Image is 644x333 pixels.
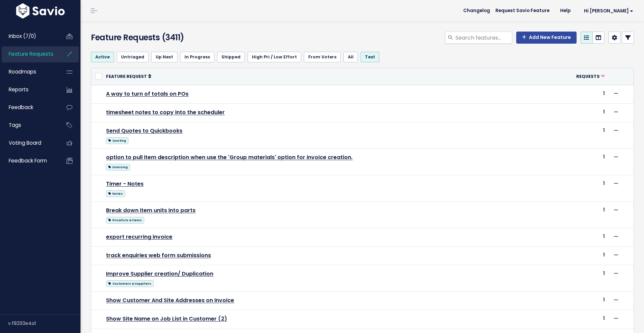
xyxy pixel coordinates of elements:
[584,8,633,13] span: Hi [PERSON_NAME]
[2,64,56,80] a: Roadmaps
[545,228,609,246] td: 1
[2,135,56,151] a: Voting Board
[9,50,53,57] span: Feature Requests
[361,52,379,62] a: Test
[106,127,182,135] a: Send Quotes to Quickbooks
[106,137,128,144] span: Quoting
[91,32,265,44] h4: Feature Requests (3411)
[106,153,353,161] a: option to pull item description when use the 'Group materials' option for invoice creation.
[106,189,125,197] a: Notes
[490,6,555,16] a: Request Savio Feature
[106,108,225,116] a: timesheet notes to copy into the scheduler
[9,139,41,146] span: Voting Board
[91,52,634,62] ul: Filter feature requests
[106,217,144,224] span: Pricelists & Items
[106,280,153,287] span: Customers & Suppliers
[8,315,80,332] div: v.f8293e4a1
[576,74,600,79] span: Requests
[217,52,245,62] a: Shipped
[106,270,213,278] a: Improve Supplier creation/ Duplication
[9,122,21,129] span: Tags
[248,52,301,62] a: High Pri / Low Effort
[555,6,576,16] a: Help
[2,153,56,169] a: Feedback form
[545,103,609,122] td: 1
[151,52,177,62] a: Up Next
[545,148,609,175] td: 1
[9,33,36,40] span: Inbox (7/0)
[106,315,227,323] a: Show Site Name on Job List in Customer (2)
[106,180,144,188] a: Timer - Notes
[91,52,114,62] a: Active
[455,32,512,44] input: Search features...
[106,74,147,79] span: Feature Request
[545,292,609,310] td: 1
[9,104,33,111] span: Feedback
[545,265,609,292] td: 1
[545,122,609,148] td: 1
[106,164,130,171] span: Invoicing
[106,251,211,259] a: track enquiries web form submissions
[2,46,56,62] a: Feature Requests
[9,68,36,75] span: Roadmaps
[14,3,66,18] img: logo-white.9d6f32f41409.svg
[9,157,47,164] span: Feedback form
[2,82,56,97] a: Reports
[106,279,153,287] a: Customers & Suppliers
[343,52,358,62] a: All
[2,117,56,133] a: Tags
[106,296,234,304] a: Show Customer And Site Addresses on Invoice
[463,8,490,13] span: Changelog
[106,73,151,80] a: Feature Request
[576,73,605,80] a: Requests
[304,52,341,62] a: From Voters
[576,6,639,16] a: Hi [PERSON_NAME]
[106,233,172,241] a: export recurring invoice
[2,100,56,115] a: Feedback
[9,86,29,93] span: Reports
[545,310,609,329] td: 1
[2,29,56,44] a: Inbox (7/0)
[545,247,609,265] td: 1
[106,90,189,98] a: A way to turn of totals on POs
[545,85,609,103] td: 1
[180,52,214,62] a: In Progress
[545,175,609,201] td: 1
[106,206,196,214] a: Break down item units into parts
[545,201,609,228] td: 1
[117,52,149,62] a: Untriaged
[106,162,130,171] a: Invoicing
[106,190,125,197] span: Notes
[106,216,144,224] a: Pricelists & Items
[516,32,577,44] a: Add New Feature
[106,136,128,144] a: Quoting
